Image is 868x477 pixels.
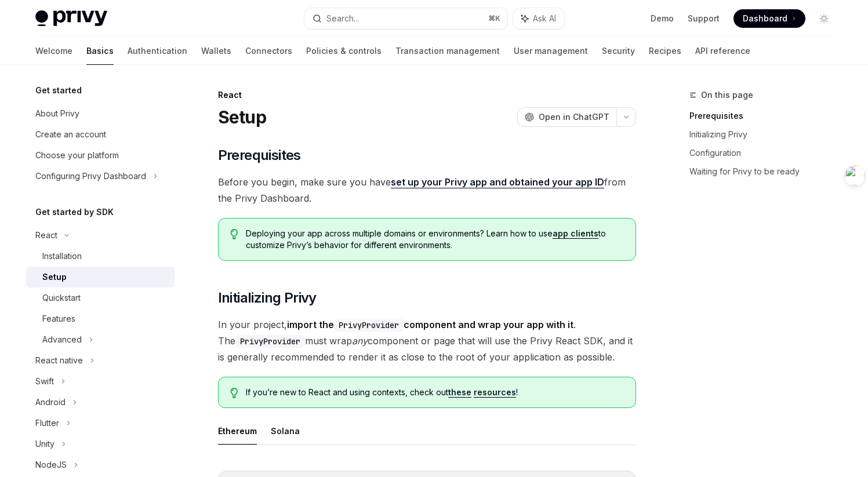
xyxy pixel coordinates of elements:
[42,291,81,305] div: Quickstart
[488,14,500,23] span: ⌘ K
[391,176,604,188] a: set up your Privy app and obtained your app ID
[514,37,588,65] a: User management
[26,124,175,145] a: Create an account
[235,335,305,348] code: PrivyProvider
[218,417,257,445] button: Ethereum
[287,319,573,330] strong: import the component and wrap your app with it
[42,333,82,347] div: Advanced
[245,37,292,65] a: Connectors
[218,289,317,307] span: Initializing Privy
[35,205,114,219] h5: Get started by SDK
[448,387,471,398] a: these
[539,111,609,123] span: Open in ChatGPT
[246,228,623,251] span: Deploying your app across multiple domains or environments? Learn how to use to customize Privy’s...
[42,270,67,284] div: Setup
[26,287,175,308] a: Quickstart
[271,417,300,445] button: Solana
[26,308,175,329] a: Features
[733,9,805,28] a: Dashboard
[35,354,83,367] div: React native
[35,228,57,242] div: React
[815,9,833,28] button: Toggle dark mode
[306,37,382,65] a: Policies & controls
[649,37,681,65] a: Recipes
[230,229,238,239] svg: Tip
[517,107,616,127] button: Open in ChatGPT
[35,128,106,141] div: Create an account
[26,246,175,267] a: Installation
[218,89,636,101] div: React
[695,37,750,65] a: API reference
[326,12,359,26] div: Search...
[513,8,564,29] button: Ask AI
[218,316,636,365] span: In your project, . The must wrap component or page that will use the Privy React SDK, and it is g...
[35,458,67,472] div: NodeJS
[26,103,175,124] a: About Privy
[35,395,66,409] div: Android
[218,174,636,206] span: Before you begin, make sure you have from the Privy Dashboard.
[304,8,507,29] button: Search...⌘K
[701,88,753,102] span: On this page
[474,387,516,398] a: resources
[602,37,635,65] a: Security
[35,107,79,121] div: About Privy
[35,437,55,451] div: Unity
[688,13,720,24] a: Support
[35,374,54,388] div: Swift
[553,228,598,239] a: app clients
[218,146,301,165] span: Prerequisites
[533,13,556,24] span: Ask AI
[42,312,75,326] div: Features
[689,162,842,181] a: Waiting for Privy to be ready
[35,83,82,97] h5: Get started
[689,107,842,125] a: Prerequisites
[26,145,175,166] a: Choose your platform
[218,107,266,128] h1: Setup
[35,10,107,27] img: light logo
[35,148,119,162] div: Choose your platform
[395,37,500,65] a: Transaction management
[651,13,674,24] a: Demo
[26,267,175,287] a: Setup
[86,37,114,65] a: Basics
[201,37,231,65] a: Wallets
[230,388,238,398] svg: Tip
[689,125,842,144] a: Initializing Privy
[35,416,59,430] div: Flutter
[246,387,623,398] span: If you’re new to React and using contexts, check out !
[352,335,368,347] em: any
[334,319,404,332] code: PrivyProvider
[35,37,72,65] a: Welcome
[35,169,146,183] div: Configuring Privy Dashboard
[42,249,82,263] div: Installation
[743,13,787,24] span: Dashboard
[128,37,187,65] a: Authentication
[689,144,842,162] a: Configuration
